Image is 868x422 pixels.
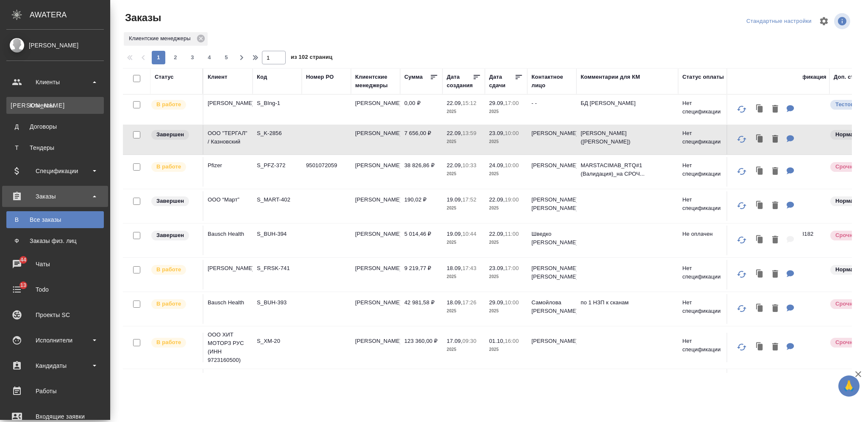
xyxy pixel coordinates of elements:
button: Удалить [768,131,782,148]
p: Завершен [156,130,184,139]
p: Bausch Health [208,298,248,307]
td: Нет спецификации [678,260,731,290]
a: ФЗаказы физ. лиц [6,232,104,249]
p: 16:00 [505,338,519,344]
button: Обновить [732,161,752,182]
div: [PERSON_NAME] [6,41,104,50]
div: Заказы физ. лиц [11,237,100,245]
p: [PERSON_NAME] ([PERSON_NAME]) [581,129,674,146]
p: ООО “Март” [208,196,248,204]
p: 22.09, [489,196,505,203]
div: Todo [6,283,104,296]
td: 123 360,00 ₽ [400,333,442,362]
div: Выставляет ПМ после принятия заказа от КМа [150,337,198,348]
button: 3 [186,51,199,64]
button: Обновить [732,196,752,216]
button: Обновить [732,99,752,119]
div: Выставляет ПМ после принятия заказа от КМа [150,161,198,173]
p: S_BUH-393 [257,298,298,307]
td: [PERSON_NAME] [351,191,400,221]
p: S_MART-402 [257,196,298,204]
button: Удалить [768,300,782,317]
td: Нет спецификации [678,95,731,124]
div: Выставляет КМ при направлении счета или после выполнения всех работ/сдачи заказа клиенту. Окончат... [150,196,198,207]
div: Выставляет КМ при направлении счета или после выполнения всех работ/сдачи заказа клиенту. Окончат... [150,129,198,141]
p: 17:26 [462,299,476,306]
div: Код [257,73,267,81]
div: Выставляет ПМ после принятия заказа от КМа [150,298,198,310]
td: 9501072059 [302,157,351,187]
div: Выставляет ПМ после принятия заказа от КМа [150,264,198,276]
button: Удалить [768,339,782,356]
td: Не оплачен [678,226,731,255]
td: [PERSON_NAME] [351,157,400,187]
p: 2025 [489,345,523,354]
span: 3 [186,53,199,62]
button: Обновить [732,298,752,319]
p: 2025 [489,108,523,116]
div: Кандидаты [6,359,104,372]
span: 44 [15,256,31,264]
p: 22.09, [489,231,505,237]
a: [PERSON_NAME]Клиенты [6,97,104,114]
button: Обновить [732,129,752,149]
p: 10:00 [505,299,519,306]
a: ДДоговоры [6,118,104,135]
p: 29.09, [489,100,505,106]
p: 2025 [489,138,523,146]
div: Контактное лицо [531,73,572,90]
div: Все заказы [11,215,100,224]
td: 9 219,77 ₽ [400,260,442,290]
div: Договоры [11,122,100,131]
p: Клиентские менеджеры [129,34,194,43]
p: S_BUH-394 [257,230,298,238]
p: Срочный [835,163,861,171]
p: ООО "ТЕРГАЛ" / Казновский [208,129,248,146]
div: Дата сдачи [489,73,515,90]
span: 5 [220,53,233,62]
p: 2025 [489,238,523,247]
p: 17:52 [462,196,476,203]
p: Bausch Health [208,230,248,238]
div: Клиенты [6,76,104,88]
p: 22.09, [447,130,462,136]
div: Спецификации [6,165,104,177]
p: 17.09, [447,338,462,344]
td: Самойлова [PERSON_NAME] [527,294,576,324]
p: Завершен [156,197,184,205]
p: 2025 [489,307,523,315]
p: 19.09, [447,196,462,203]
p: 10:00 [505,162,519,168]
div: Чаты [6,258,104,270]
div: Доп. статус [834,73,866,81]
button: Удалить [768,232,782,249]
p: Срочный [835,231,861,240]
button: Удалить [768,197,782,215]
button: Клонировать [752,163,768,180]
p: 2025 [447,204,481,212]
p: 2025 [489,204,523,212]
p: Pfizer [208,161,248,170]
p: 2025 [447,345,481,354]
button: 5 [220,51,233,64]
div: Выставляет ПМ после принятия заказа от КМа [150,99,198,110]
p: 2025 [447,238,481,247]
p: 17:00 [505,265,519,271]
button: Обновить [732,337,752,357]
div: Клиентские менеджеры [124,32,208,46]
div: Клиенты [11,101,100,110]
p: 19:00 [505,196,519,203]
td: Нет спецификации [678,294,731,324]
p: ООО ХИТ МОТОРЗ РУС (ИНН 9723160500) [208,331,248,364]
p: 10:44 [462,231,476,237]
button: Для КМ: MARSTACIMAB_RTQ#1 (Валидация)_на СРОЧНЫЙ перевод [782,163,798,180]
p: 11:00 [505,231,519,237]
td: Нет спецификации [678,369,731,399]
span: Заказы [123,11,161,25]
td: Нет спецификации [678,157,731,187]
button: Для КМ: БД Анна Переверзева [782,101,798,118]
p: 2025 [489,170,523,178]
td: СЗЦБ-015230 [302,369,351,399]
p: 01.10, [489,338,505,344]
p: БД [PERSON_NAME] [581,99,674,108]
